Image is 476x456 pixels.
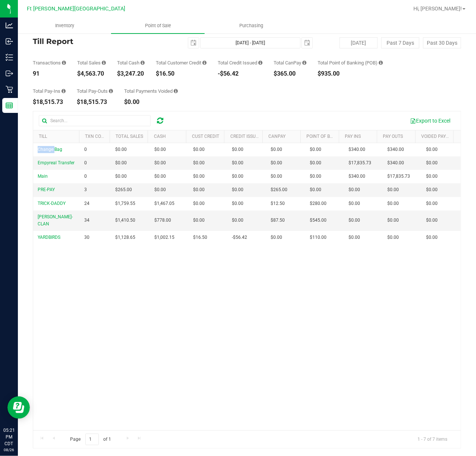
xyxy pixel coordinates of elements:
span: $0.00 [232,173,243,180]
span: Ft [PERSON_NAME][GEOGRAPHIC_DATA] [27,6,125,12]
span: 0 [84,173,87,180]
span: $0.00 [271,159,283,167]
span: 0 [84,146,87,153]
i: Sum of all successful, non-voided cash payment transaction amounts (excluding tips and transactio... [141,60,145,65]
span: $280.00 [310,200,327,207]
div: 91 [33,71,66,77]
span: Page of 1 [64,434,117,445]
div: $18,515.73 [77,99,113,105]
div: $16.50 [156,71,207,77]
span: $0.00 [387,200,399,207]
span: $0.00 [349,234,360,241]
span: $17,835.73 [387,173,410,180]
span: YARDBIRDS [38,235,60,240]
span: Point of Sale [135,22,181,29]
span: $0.00 [271,234,283,241]
span: PRE-PAY [38,187,55,192]
span: $0.00 [232,146,243,153]
span: -$56.42 [232,234,247,241]
span: $0.00 [193,173,205,180]
p: 05:21 PM CDT [3,427,15,447]
i: Sum of all successful, non-voided payment transaction amounts using CanPay (as well as manual Can... [302,60,306,65]
a: Point of Banking (POB) [307,134,360,139]
div: Total Pay-Outs [77,89,113,94]
span: TRICK-DADDY [38,201,66,206]
span: $0.00 [426,159,438,167]
span: $0.00 [193,159,205,167]
span: $87.50 [271,217,285,224]
i: Sum of all successful, non-voided payment transaction amounts (excluding tips and transaction fee... [102,60,106,65]
a: Voided Payments [421,134,461,139]
span: $0.00 [310,159,321,167]
span: $0.00 [116,146,127,153]
span: $0.00 [232,217,243,224]
span: 30 [84,234,89,241]
inline-svg: Inventory [6,54,13,61]
a: Point of Sale [111,18,204,34]
i: Count of all successful payment transactions, possibly including voids, refunds, and cash-back fr... [62,60,66,65]
span: $0.00 [271,173,283,180]
i: Sum of all voided payment transaction amounts (excluding tips and transaction fees) within the da... [174,89,178,94]
a: Cash [154,134,166,139]
span: $340.00 [387,159,404,167]
a: Cust Credit [192,134,219,139]
span: select [188,38,199,48]
span: $0.00 [154,186,166,193]
h4: Till Report [33,37,176,45]
span: $0.00 [349,186,360,193]
i: Sum of all cash pay-ins added to tills within the date range. [62,89,66,94]
div: $18,515.73 [33,99,66,105]
span: $12.50 [271,200,285,207]
span: $265.00 [271,186,288,193]
i: Sum of the successful, non-voided point-of-banking payment transaction amounts, both via payment ... [379,60,383,65]
a: Total Sales [116,134,143,139]
span: $0.00 [116,173,127,180]
div: Total Credit Issued [218,60,262,65]
inline-svg: Inbound [6,38,13,45]
a: Pay Ins [345,134,361,139]
span: $0.00 [349,217,360,224]
a: Till [39,134,47,139]
div: Total Point of Banking (POB) [318,60,383,65]
span: $340.00 [349,173,365,180]
span: $1,128.65 [116,234,136,241]
span: $340.00 [349,146,365,153]
div: $4,563.70 [77,71,106,77]
span: $0.00 [426,146,438,153]
a: Purchasing [205,18,298,34]
inline-svg: Outbound [6,70,13,77]
span: $0.00 [426,186,438,193]
span: $0.00 [154,159,166,167]
button: [DATE] [340,37,378,48]
span: Empyreal Transfer [38,160,75,165]
span: $0.00 [426,234,438,241]
span: $0.00 [310,146,321,153]
span: 24 [84,200,89,207]
span: $110.00 [310,234,327,241]
span: Hi, [PERSON_NAME]! [413,6,462,12]
span: $1,467.05 [154,200,174,207]
span: $0.00 [232,186,243,193]
span: $1,410.50 [116,217,136,224]
span: $16.50 [193,234,207,241]
span: $545.00 [310,217,327,224]
input: Search... [39,115,151,126]
span: $0.00 [426,200,438,207]
span: $0.00 [310,173,321,180]
input: 1 [85,434,99,445]
span: 3 [84,186,87,193]
span: $0.00 [193,186,205,193]
span: $0.00 [232,159,243,167]
span: $0.00 [154,146,166,153]
span: $17,835.73 [349,159,371,167]
span: 0 [84,159,87,167]
inline-svg: Retail [6,86,13,93]
div: -$56.42 [218,71,262,77]
span: $0.00 [232,200,243,207]
div: $365.00 [274,71,306,77]
span: Change Bag [38,147,62,152]
span: $1,002.15 [154,234,174,241]
span: $0.00 [387,217,399,224]
button: Past 7 Days [381,37,419,48]
a: CanPay [268,134,286,139]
